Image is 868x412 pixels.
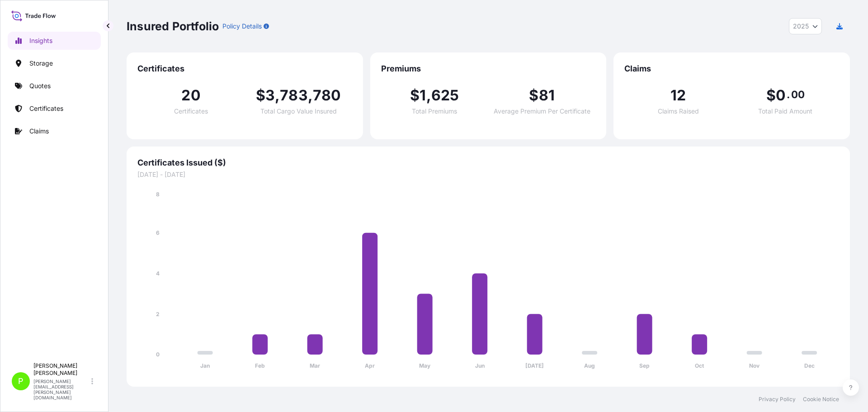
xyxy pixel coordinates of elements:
span: 3 [265,88,275,103]
p: Certificates [29,104,63,113]
p: [PERSON_NAME] [PERSON_NAME] [33,362,90,377]
span: Total Premiums [412,108,457,114]
span: Certificates [137,63,352,74]
span: [DATE] - [DATE] [137,170,839,179]
span: Claims [624,63,839,74]
a: Cookie Notice [803,396,839,403]
span: 2025 [793,22,809,31]
a: Claims [8,122,101,140]
tspan: Sep [639,362,650,369]
p: Insights [29,36,52,45]
p: [PERSON_NAME][EMAIL_ADDRESS][PERSON_NAME][DOMAIN_NAME] [33,379,90,400]
span: Total Paid Amount [758,108,812,114]
span: 00 [791,91,805,98]
span: Certificates Issued ($) [137,157,839,168]
span: 783 [280,88,308,103]
span: , [426,88,431,103]
a: Quotes [8,77,101,95]
span: Average Premium Per Certificate [494,108,590,114]
tspan: Mar [310,362,320,369]
tspan: Jun [475,362,485,369]
p: Policy Details [222,22,262,31]
span: , [308,88,313,103]
tspan: 4 [156,270,160,277]
a: Certificates [8,99,101,118]
span: , [275,88,280,103]
tspan: Jan [200,362,210,369]
span: Certificates [174,108,208,114]
span: Premiums [381,63,596,74]
tspan: Nov [749,362,760,369]
span: . [787,91,790,98]
p: Insured Portfolio [127,19,219,33]
span: $ [256,88,265,103]
p: Claims [29,127,49,136]
tspan: Feb [255,362,265,369]
span: $ [529,88,538,103]
span: 1 [420,88,426,103]
a: Storage [8,54,101,72]
p: Quotes [29,81,51,90]
tspan: Aug [584,362,595,369]
span: P [18,377,24,386]
p: Storage [29,59,53,68]
tspan: 2 [156,311,160,317]
span: Claims Raised [658,108,699,114]
tspan: Apr [365,362,375,369]
tspan: Oct [695,362,704,369]
span: 625 [431,88,459,103]
span: $ [766,88,776,103]
span: 0 [776,88,786,103]
span: Total Cargo Value Insured [260,108,337,114]
tspan: 8 [156,191,160,198]
span: 20 [181,88,200,103]
button: Year Selector [789,18,822,34]
a: Privacy Policy [759,396,796,403]
tspan: 6 [156,229,160,236]
span: $ [410,88,420,103]
a: Insights [8,32,101,50]
span: 81 [539,88,555,103]
tspan: Dec [804,362,815,369]
tspan: [DATE] [525,362,544,369]
span: 780 [313,88,341,103]
tspan: May [419,362,431,369]
tspan: 0 [156,351,160,358]
span: 12 [670,88,686,103]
